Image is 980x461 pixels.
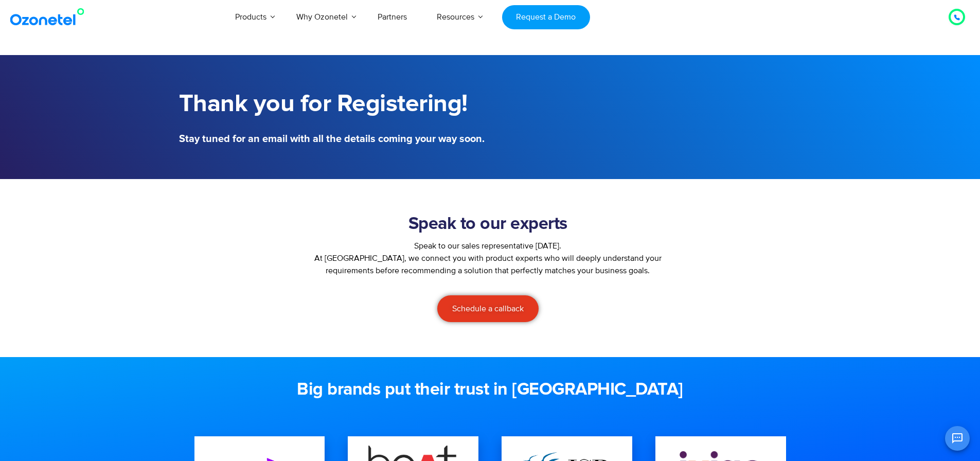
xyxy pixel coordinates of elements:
div: Speak to our sales representative [DATE]. [306,240,671,252]
h2: Speak to our experts [306,214,671,235]
h1: Thank you for Registering! [179,90,485,118]
p: At [GEOGRAPHIC_DATA], we connect you with product experts who will deeply understand your require... [306,252,671,277]
a: Request a Demo [502,5,590,29]
h2: Big brands put their trust in [GEOGRAPHIC_DATA] [179,380,801,400]
button: Open chat [945,426,970,451]
span: Schedule a callback [452,305,524,313]
h5: Stay tuned for an email with all the details coming your way soon. [179,134,485,144]
a: Schedule a callback [437,295,539,322]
